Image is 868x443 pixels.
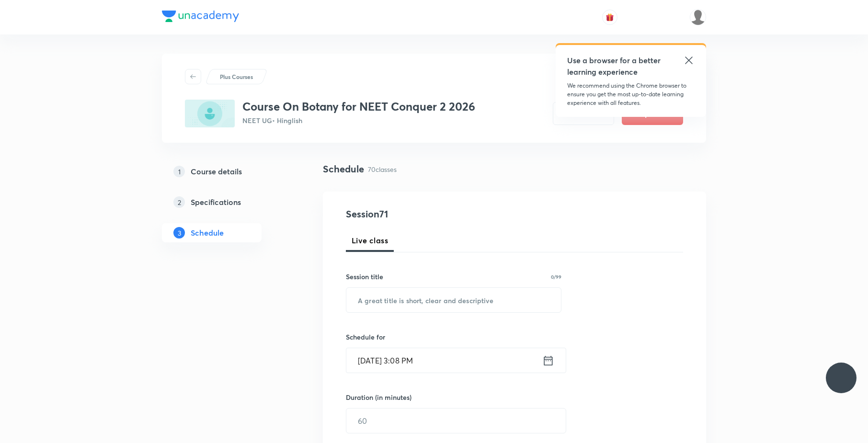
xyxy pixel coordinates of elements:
[551,274,561,279] p: 0/99
[173,166,185,177] p: 1
[835,372,847,384] img: ttu
[162,162,292,181] a: 1Course details
[605,13,614,22] img: avatar
[346,207,521,221] h4: Session 71
[220,72,253,81] p: Plus Courses
[567,81,695,107] p: We recommend using the Chrome browser to ensure you get the most up-to-date learning experience w...
[173,196,185,208] p: 2
[323,162,364,176] h4: Schedule
[173,227,185,239] p: 3
[553,102,614,125] button: Preview
[191,227,224,239] h5: Schedule
[191,166,242,177] h5: Course details
[346,392,411,402] h6: Duration (in minutes)
[602,10,617,25] button: avatar
[162,11,239,24] a: Company Logo
[242,115,475,125] p: NEET UG • Hinglish
[352,235,388,246] span: Live class
[162,11,239,22] img: Company Logo
[368,164,397,174] p: 70 classes
[162,193,292,212] a: 2Specifications
[346,332,561,342] h6: Schedule for
[346,409,566,433] input: 60
[690,9,706,25] img: aadi Shukla
[567,55,662,78] h5: Use a browser for a better learning experience
[346,288,561,312] input: A great title is short, clear and descriptive
[185,100,235,127] img: B0C9EFE3-59A7-435A-86EF-3ED2471AFC72_plus.png
[242,100,475,114] h3: Course On Botany for NEET Conquer 2 2026
[191,196,241,208] h5: Specifications
[346,272,383,282] h6: Session title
